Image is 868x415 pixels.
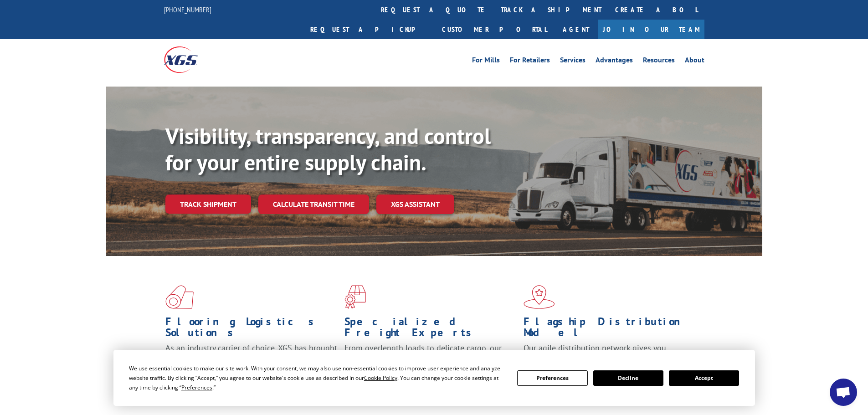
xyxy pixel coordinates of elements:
[258,195,369,214] a: Calculate transit time
[165,316,338,343] h1: Flooring Logistics Solutions
[669,370,739,386] button: Accept
[344,285,366,309] img: xgs-icon-focused-on-flooring-red
[560,56,586,67] a: Services
[113,350,755,406] div: Cookie Consent Prompt
[685,56,704,67] a: About
[164,5,211,14] a: [PHONE_NUMBER]
[344,343,517,383] p: From overlength loads to delicate cargo, our experienced staff knows the best way to move your fr...
[643,56,675,67] a: Resources
[524,285,555,309] img: xgs-icon-flagship-distribution-model-red
[165,285,194,309] img: xgs-icon-total-supply-chain-intelligence-red
[517,370,587,386] button: Preferences
[344,316,517,343] h1: Specialized Freight Experts
[524,316,696,343] h1: Flagship Distribution Model
[165,343,337,375] span: As an industry carrier of choice, XGS has brought innovation and dedication to flooring logistics...
[376,195,454,214] a: XGS ASSISTANT
[303,20,435,39] a: Request a pickup
[165,122,491,176] b: Visibility, transparency, and control for your entire supply chain.
[596,56,633,67] a: Advantages
[598,20,704,39] a: Join Our Team
[593,370,663,386] button: Decline
[524,343,691,364] span: Our agile distribution network gives you nationwide inventory management on demand.
[181,384,212,391] span: Preferences
[554,20,598,39] a: Agent
[165,195,251,214] a: Track shipment
[472,56,500,67] a: For Mills
[364,374,397,382] span: Cookie Policy
[435,20,554,39] a: Customer Portal
[510,56,550,67] a: For Retailers
[830,379,857,406] div: Open chat
[129,364,506,392] div: We use essential cookies to make our site work. With your consent, we may also use non-essential ...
